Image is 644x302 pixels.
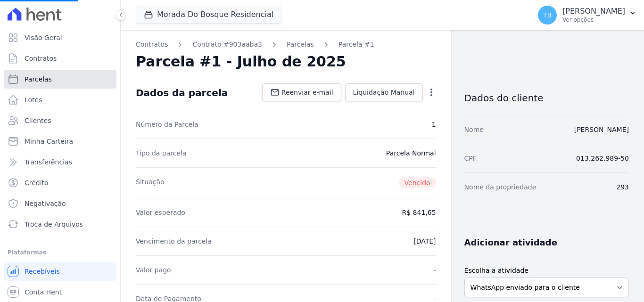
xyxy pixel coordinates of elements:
[464,266,629,276] label: Escolha a atividade
[4,132,116,151] a: Minha Carteira
[262,83,341,101] a: Reenviar e-mail
[464,237,557,248] h3: Adicionar atividade
[25,220,83,229] span: Troca de Arquivos
[136,208,185,217] dt: Valor esperado
[25,199,66,208] span: Negativação
[136,6,281,24] button: Morada Do Bosque Residencial
[136,148,187,158] dt: Tipo da parcela
[25,54,57,63] span: Contratos
[4,90,116,109] a: Lotes
[339,40,374,49] a: Parcela #1
[281,88,333,97] span: Reenviar e-mail
[543,12,552,18] span: TB
[402,208,436,217] dd: R$ 841,65
[353,88,415,97] span: Liquidação Manual
[464,125,484,134] dt: Nome
[25,137,73,146] span: Minha Carteira
[4,173,116,192] a: Crédito
[530,2,644,28] button: TB [PERSON_NAME] Ver opções
[25,178,49,188] span: Crédito
[4,283,116,302] a: Conta Hent
[4,153,116,171] a: Transferências
[4,111,116,130] a: Clientes
[4,215,116,234] a: Troca de Arquivos
[25,74,52,84] span: Parcelas
[413,237,436,246] dd: [DATE]
[136,87,228,98] div: Dados da parcela
[25,95,42,105] span: Lotes
[399,177,436,188] span: Vencido
[386,148,436,158] dd: Parcela Normal
[464,154,477,163] dt: CPF
[136,265,171,275] dt: Valor pago
[562,16,625,24] p: Ver opções
[432,120,436,129] dd: 1
[136,40,436,49] nav: Breadcrumb
[25,267,60,276] span: Recebíveis
[4,28,116,47] a: Visão Geral
[4,70,116,89] a: Parcelas
[464,92,629,104] h3: Dados do cliente
[4,49,116,68] a: Contratos
[574,126,629,133] a: [PERSON_NAME]
[4,194,116,213] a: Negativação
[192,40,262,49] a: Contrato #903aaba3
[464,182,537,192] dt: Nome da propriedade
[616,182,629,192] dd: 293
[8,247,113,258] div: Plataformas
[25,287,62,297] span: Conta Hent
[136,237,212,246] dt: Vencimento da parcela
[25,116,51,125] span: Clientes
[434,265,436,275] dd: -
[345,83,423,101] a: Liquidação Manual
[562,7,625,16] p: [PERSON_NAME]
[4,262,116,281] a: Recebíveis
[136,53,346,70] h2: Parcela #1 - Julho de 2025
[576,154,629,163] dd: 013.262.989-50
[136,40,168,49] a: Contratos
[136,177,165,188] dt: Situação
[25,33,62,42] span: Visão Geral
[287,40,314,49] a: Parcelas
[136,120,198,129] dt: Número da Parcela
[25,157,72,167] span: Transferências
